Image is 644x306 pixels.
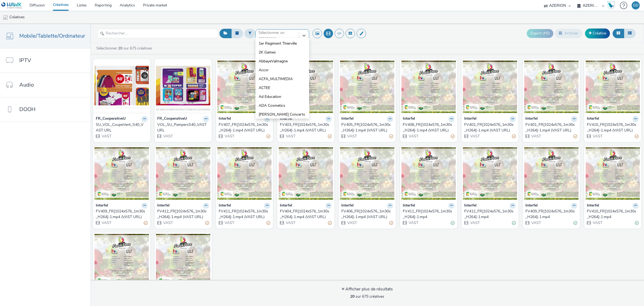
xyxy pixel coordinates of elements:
img: FV402_FR[1024x576_1m30s_H264]-1.mp4 visual [156,234,210,286]
div: Afficher plus de résultats [342,286,393,292]
div: Partiellement valide [266,220,270,226]
strong: Interfel [464,203,477,209]
div: Sélectionner un annonceur... [258,30,296,41]
img: FV401_FR[1024x576_1m30s_H264]-1.mp4 visual [94,234,149,286]
strong: FR_CooperativeU [157,116,187,122]
div: FV402_FR[1024x576_1m30s_H264]-1.mp4 (VAST URL) [464,122,514,133]
div: FV403_FR[1024x576_1m30s_H264]-1.mp4 (VAST URL) [280,122,330,133]
span: [PERSON_NAME] Concerts [259,112,305,117]
span: ACTEE [259,85,270,91]
span: VAST [592,220,602,225]
span: VAST [224,134,234,139]
div: Partiellement valide [144,220,148,226]
strong: Interfel [341,116,354,122]
span: VAST [592,134,602,139]
img: mobile [3,15,8,20]
span: VAST [101,220,111,225]
strong: Interfel [219,116,231,122]
span: VAST [408,134,418,139]
a: Créative [585,29,610,38]
a: FV412_FR[1024x576_1m30s_H264]-1.mp4 (VAST URL) [157,209,209,220]
a: FV411_FR[1024x576_1m30s_H264]-1.mp4 (VAST URL) [219,209,270,220]
a: Hawk Academy [607,1,617,10]
div: Partiellement valide [328,220,332,226]
a: SU_VOL_CoupeVent_S40_VAST URL [96,122,148,133]
div: Valide [635,220,639,226]
strong: Interfel [157,203,170,209]
a: Sélectionner sur 675 créatives [96,46,154,51]
img: FV404_FR[1024x576_1m30s_H264]-1.mp4 (VAST URL) visual [279,147,333,200]
a: FV406_FR[1024x576_1m30s_H264]-1.mp4 (VAST URL) [341,209,393,220]
img: FV412_FR[1024x576_1m30s_H264]-1.mp4 (VAST URL) visual [156,147,210,200]
a: FV403_FR[1024x576_1m30s_H264]-1.mp4 (VAST URL) [280,122,332,133]
div: Partiellement valide [635,134,639,139]
div: FV405_FR[1024x576_1m30s_H264]-1.mp4 (VAST URL) [341,122,391,133]
img: FV410_FR[1024x576_1m30s_H264]-1.mp4 visual [586,147,640,200]
span: VAST [163,134,173,139]
div: FV412_FR[1024x576_1m30s_H264]-1.mp4 [464,209,514,220]
div: FV410_FR[1024x576_1m30s_H264]-1.mp4 (VAST URL) [587,122,636,133]
strong: Interfel [341,203,354,209]
button: Export d'ID [527,29,553,38]
span: 2K Games [259,50,276,55]
div: Partiellement valide [512,134,516,139]
span: DOOH [19,105,35,113]
strong: Interfel [525,116,538,122]
span: VAST [347,220,357,225]
strong: Interfel [403,203,415,209]
div: FV409_FR[1024x576_1m30s_H264]-1.mp4 [525,209,575,220]
button: Grille [613,29,624,38]
strong: Interfel [219,203,231,209]
a: FV407_FR[1024x576_1m30s_H264]-1.mp4 (VAST URL) [219,122,270,133]
input: Rechercher... [97,29,218,38]
img: FV408_FR[1024x576_1m30s_H264]-1.mp4 (VAST URL) visual [401,61,456,113]
span: AbbayeValmagne [259,59,288,64]
span: VAST [163,220,173,225]
div: FV412_FR[1024x576_1m30s_H264]-1.mp4 (VAST URL) [157,209,207,220]
button: Liste [624,29,636,38]
span: Mobile/Tablette/Ordinateur [19,32,85,40]
img: FV409_FR[1024x576_1m30s_H264]-1.mp4 (VAST URL) visual [94,147,149,200]
img: Hawk Academy [607,1,615,10]
div: Valide [512,220,516,226]
a: FV409_FR[1024x576_1m30s_H264]-1.mp4 [525,209,577,220]
strong: Interfel [280,116,292,122]
div: GD [633,1,638,9]
div: Partiellement valide [205,220,209,226]
img: FV405_FR[1024x576_1m30s_H264]-1.mp4 (VAST URL) visual [340,61,394,113]
a: FV405_FR[1024x576_1m30s_H264]-1.mp4 (VAST URL) [341,122,393,133]
div: FV404_FR[1024x576_1m30s_H264]-1.mp4 (VAST URL) [280,209,330,220]
a: FV401_FR[1024x576_1m30s_H264]-1.mp4 (VAST URL) [525,122,577,133]
div: FV411_FR[1024x576_1m30s_H264]-1.mp4 (VAST URL) [219,209,268,220]
button: Archiver [555,29,582,38]
span: VAST [531,220,541,225]
span: VAST [470,220,480,225]
a: FV412_FR[1024x576_1m30s_H264]-1.mp4 [464,209,516,220]
img: FV407_FR[1024x576_1m30s_H264]-1.mp4 (VAST URL) visual [217,61,272,113]
strong: Interfel [525,203,538,209]
a: FV402_FR[1024x576_1m30s_H264]-1.mp4 (VAST URL) [464,122,516,133]
a: VOL_SU_PampersS40_VAST URL [157,122,209,133]
span: VAST [470,134,480,139]
span: Audio [19,81,34,89]
div: Partiellement valide [389,220,393,226]
div: Partiellement valide [451,134,455,139]
a: FV410_FR[1024x576_1m30s_H264]-1.mp4 (VAST URL) [587,122,639,133]
strong: Interfel [403,116,415,122]
strong: Interfel [280,203,292,209]
span: VAST [531,134,541,139]
div: Valide [451,220,455,226]
span: VAST [285,134,295,139]
div: FV410_FR[1024x576_1m30s_H264]-1.mp4 [587,209,636,220]
div: Partiellement valide [389,134,393,139]
a: FV404_FR[1024x576_1m30s_H264]-1.mp4 (VAST URL) [280,209,332,220]
span: VAST [285,220,295,225]
img: FV402_FR[1024x576_1m30s_H264]-1.mp4 (VAST URL) visual [463,61,517,113]
strong: 20 [350,294,354,299]
div: FV409_FR[1024x576_1m30s_H264]-1.mp4 (VAST URL) [96,209,145,220]
span: sur 675 créatives [350,294,384,299]
span: ACFA_MULTIMEDIA [259,76,293,82]
strong: FR_CooperativeU [96,116,126,122]
span: VAST [101,134,111,139]
span: VAST [347,134,357,139]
